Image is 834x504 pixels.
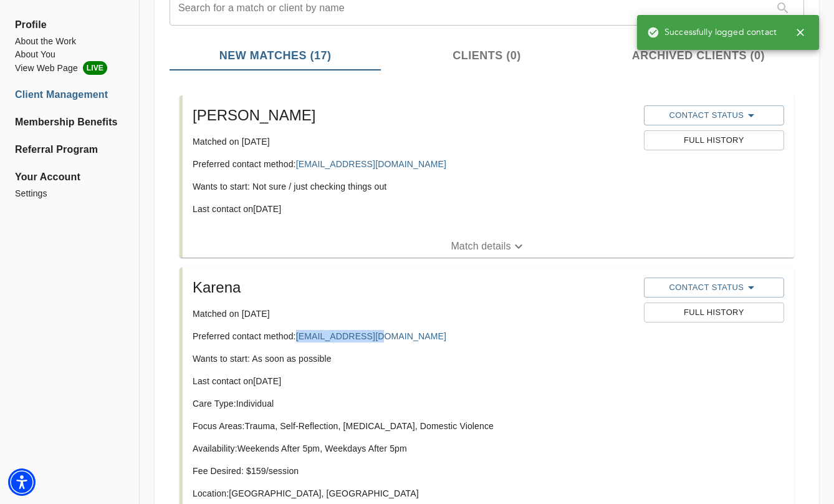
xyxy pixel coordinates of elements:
span: Your Account [15,170,124,185]
span: Full History [650,133,778,148]
p: Focus Areas: Trauma, Self-Reflection, [MEDICAL_DATA], Domestic Violence [193,420,634,432]
p: Location: [GEOGRAPHIC_DATA], [GEOGRAPHIC_DATA] [193,487,634,500]
a: About You [15,48,124,61]
span: Contact Status [650,280,778,295]
p: Last contact on [DATE] [193,375,634,387]
a: [EMAIL_ADDRESS][DOMAIN_NAME] [296,159,446,169]
a: View Web PageLIVE [15,61,124,75]
button: Match details [183,235,794,258]
p: Preferred contact method: [193,158,634,170]
span: New Matches (17) [177,47,373,64]
p: Preferred contact method: [193,330,634,342]
a: Membership Benefits [15,115,124,130]
p: Wants to start: Not sure / just checking things out [193,180,634,193]
p: Match details [451,239,510,254]
span: Profile [15,17,124,32]
button: Contact Status [644,278,784,298]
p: Matched on [DATE] [193,308,634,320]
li: View Web Page [15,61,124,75]
a: Referral Program [15,142,124,157]
p: Last contact on [DATE] [193,203,634,215]
h5: [PERSON_NAME] [193,105,634,125]
h5: Karena [193,278,634,298]
span: LIVE [83,61,107,75]
button: Contact Status [644,105,784,125]
span: Archived Clients (0) [600,47,797,64]
p: Care Type: Individual [193,397,634,410]
span: Successfully logged contact [647,26,777,39]
a: Client Management [15,87,124,102]
span: Full History [650,306,778,320]
span: Clients (0) [388,47,585,64]
p: Fee Desired: $ 159 /session [193,465,634,477]
p: Wants to start: As soon as possible [193,352,634,365]
p: Availability: Weekends After 5pm, Weekdays After 5pm [193,442,634,455]
div: Accessibility Menu [8,468,36,496]
a: About the Work [15,35,124,48]
p: Matched on [DATE] [193,135,634,148]
a: [EMAIL_ADDRESS][DOMAIN_NAME] [296,331,446,341]
button: Full History [644,130,784,150]
button: Full History [644,303,784,322]
span: Contact Status [650,108,778,123]
a: Settings [15,187,124,200]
